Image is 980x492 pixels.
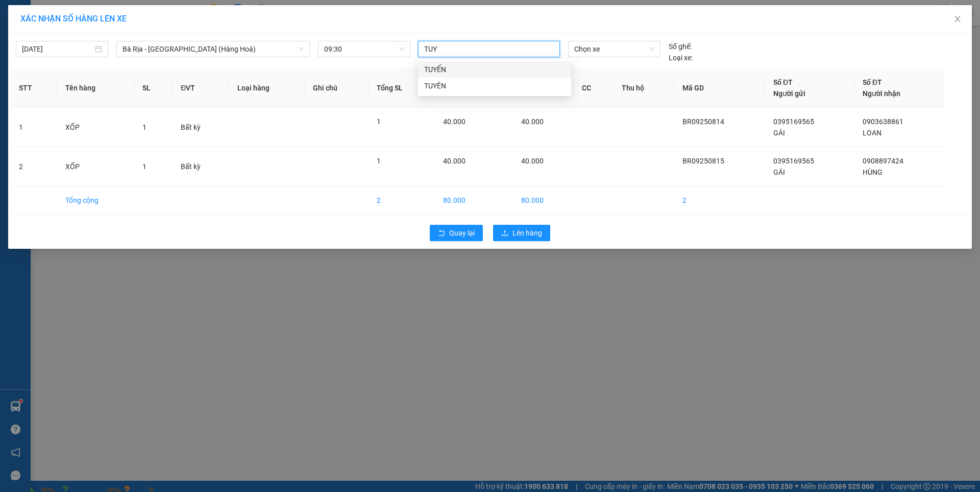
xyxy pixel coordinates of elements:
[424,80,565,91] div: TUYÊN
[863,157,903,165] span: 0908897424
[574,41,654,57] span: Chọn xe
[614,68,674,108] th: Thu hộ
[57,108,135,147] td: XỐP
[863,129,881,137] span: LOAN
[521,157,544,165] span: 40.000
[493,225,550,241] button: uploadLên hàng
[5,5,148,25] li: Hoa Mai
[5,56,60,76] b: QL51, PPhước Trung, TPBà Rịa
[682,118,724,126] span: BR09250814
[863,89,900,98] span: Người nhận
[142,162,146,171] span: 1
[449,227,475,239] span: Quay lại
[443,157,465,165] span: 40.000
[669,52,693,63] span: Loại xe:
[5,5,41,41] img: logo.jpg
[11,68,57,108] th: STT
[430,225,483,241] button: rollbackQuay lại
[682,157,724,165] span: BR09250815
[369,186,435,215] td: 2
[57,68,135,108] th: Tên hàng
[435,186,513,215] td: 80.000
[513,186,574,215] td: 80.000
[173,147,229,186] td: Bất kỳ
[377,157,381,165] span: 1
[773,118,814,126] span: 0395169565
[443,118,465,126] span: 40.000
[438,229,445,238] span: rollback
[70,56,134,121] b: Quầy vé số 12, BX Miền Tây, 395 Kinh [PERSON_NAME], [GEOGRAPHIC_DATA]
[173,68,229,108] th: ĐVT
[22,43,93,55] input: 12/09/2025
[11,108,57,147] td: 1
[424,64,565,75] div: TUYỂN
[501,229,508,238] span: upload
[418,78,571,94] div: TUYÊN
[122,41,304,57] span: Bà Rịa - Sài Gòn (Hàng Hoá)
[863,168,883,176] span: HÙNG
[377,118,381,126] span: 1
[521,118,544,126] span: 40.000
[173,108,229,147] td: Bất kỳ
[574,68,614,108] th: CC
[324,41,404,57] span: 09:30
[773,129,785,137] span: GÁI
[57,186,135,215] td: Tổng cộng
[57,147,135,186] td: XỐP
[134,68,173,108] th: SL
[369,68,435,108] th: Tổng SL
[70,57,78,64] span: environment
[863,78,882,86] span: Số ĐT
[229,68,305,108] th: Loại hàng
[5,43,70,55] li: VP Hàng Bà Rịa
[418,61,571,78] div: TUYỂN
[773,89,805,98] span: Người gửi
[863,118,903,126] span: 0903638861
[298,46,304,52] span: down
[512,227,542,239] span: Lên hàng
[773,78,793,86] span: Số ĐT
[674,186,765,215] td: 2
[773,157,814,165] span: 0395169565
[669,41,692,52] span: Số ghế:
[674,68,765,108] th: Mã GD
[773,168,785,176] span: GÁI
[142,123,146,131] span: 1
[20,14,127,24] span: XÁC NHẬN SỐ HÀNG LÊN XE
[953,15,962,23] span: close
[943,5,972,34] button: Close
[70,43,136,55] li: VP PV Miền Tây
[11,147,57,186] td: 2
[5,57,12,64] span: environment
[305,68,369,108] th: Ghi chú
